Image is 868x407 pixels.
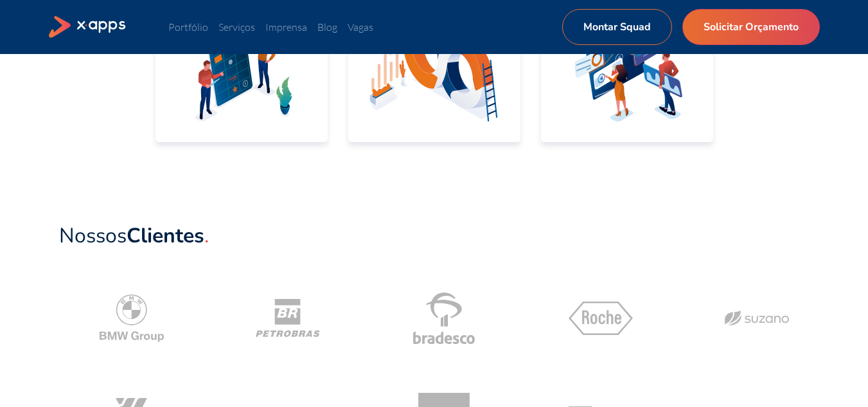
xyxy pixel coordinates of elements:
[59,224,209,253] a: NossosClientes
[562,9,672,45] a: Montar Squad
[168,21,208,33] a: Portfólio
[265,21,307,33] a: Imprensa
[348,21,373,33] a: Vagas
[317,21,337,33] a: Blog
[218,21,255,33] a: Serviços
[682,9,820,45] a: Solicitar Orçamento
[127,222,204,249] strong: Clientes
[59,222,204,249] span: Nossos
